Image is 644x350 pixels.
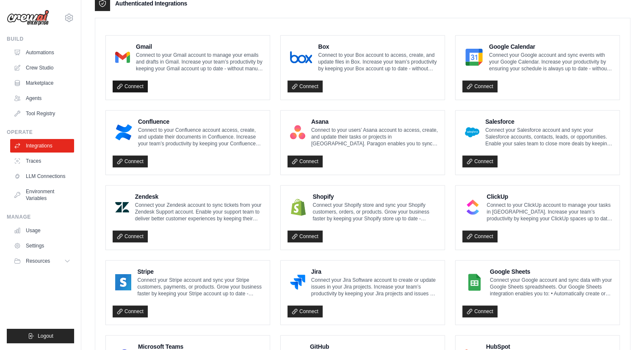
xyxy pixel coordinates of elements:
p: Connect to your Box account to access, create, and update files in Box. Increase your team’s prod... [318,52,438,72]
h4: Stripe [137,267,263,276]
h4: Shopify [312,192,438,201]
p: Connect to your users’ Asana account to access, create, and update their tasks or projects in [GE... [311,127,438,147]
h4: Jira [311,267,438,276]
img: Logo [7,10,49,26]
div: Build [7,36,74,42]
p: Connect to your Confluence account access, create, and update their documents in Confluence. Incr... [138,127,263,147]
img: Google Calendar Logo [465,49,483,66]
p: Connect your Jira Software account to create or update issues in your Jira projects. Increase you... [311,277,438,297]
a: LLM Connections [10,169,74,183]
a: Settings [10,239,74,253]
a: Connect [287,306,323,317]
h4: Zendesk [135,192,263,201]
a: Connect [462,156,498,167]
span: Logout [38,333,53,339]
button: Resources [10,254,74,268]
a: Traces [10,154,74,168]
a: Connect [113,306,148,317]
img: Box Logo [290,49,312,66]
a: Connect [287,231,323,242]
span: Resources [26,258,50,264]
img: Asana Logo [290,124,305,141]
a: Automations [10,46,74,59]
h4: Asana [311,117,438,126]
p: Connect your Google account and sync data with your Google Sheets spreadsheets. Our Google Sheets... [490,277,613,297]
div: Manage [7,214,74,220]
a: Connect [287,156,323,167]
p: Connect your Shopify store and sync your Shopify customers, orders, or products. Grow your busine... [312,202,438,222]
h4: Salesforce [485,117,613,126]
p: Connect to your ClickUp account to manage your tasks in [GEOGRAPHIC_DATA]. Increase your team’s p... [486,202,613,222]
p: Connect your Salesforce account and sync your Salesforce accounts, contacts, leads, or opportunit... [485,127,613,147]
img: Gmail Logo [115,49,130,66]
a: Connect [462,306,498,317]
img: Google Sheets Logo [465,274,484,291]
h4: Google Calendar [489,42,613,51]
h4: Gmail [136,42,263,51]
a: Connect [113,81,148,92]
img: Zendesk Logo [115,199,129,216]
a: Crew Studio [10,61,74,75]
a: Connect [113,156,148,167]
h4: Google Sheets [490,267,613,276]
p: Connect your Zendesk account to sync tickets from your Zendesk Support account. Enable your suppo... [135,202,263,222]
img: Shopify Logo [290,199,307,216]
button: Logout [7,329,74,343]
a: Connect [287,81,323,92]
img: Jira Logo [290,274,305,291]
div: Operate [7,129,74,136]
a: Connect [462,231,498,242]
img: Salesforce Logo [465,124,479,141]
img: Confluence Logo [115,124,132,141]
a: Agents [10,92,74,105]
p: Connect to your Gmail account to manage your emails and drafts in Gmail. Increase your team’s pro... [136,52,263,72]
p: Connect your Google account and sync events with your Google Calendar. Increase your productivity... [489,52,613,72]
a: Tool Registry [10,107,74,120]
img: ClickUp Logo [465,199,481,216]
a: Connect [113,231,148,242]
a: Usage [10,224,74,237]
a: Environment Variables [10,185,74,205]
h4: Box [318,42,438,51]
p: Connect your Stripe account and sync your Stripe customers, payments, or products. Grow your busi... [137,277,263,297]
img: Stripe Logo [115,274,131,291]
a: Connect [462,81,498,92]
h4: ClickUp [486,192,613,201]
a: Integrations [10,139,74,153]
a: Marketplace [10,76,74,90]
h4: Confluence [138,117,263,126]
